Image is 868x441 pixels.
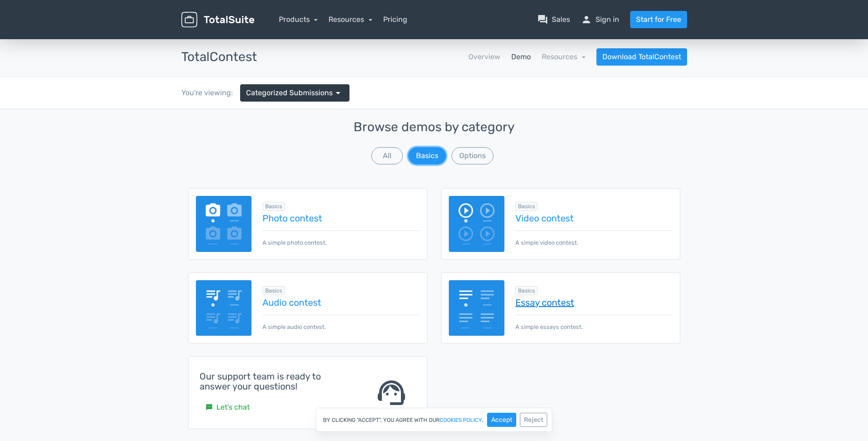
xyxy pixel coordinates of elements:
img: butterfly-1127666_1920-1-512x512.jpg [377,87,491,201]
span: Browse all in Basics [515,286,538,295]
button: Options [452,147,493,164]
a: Pricing [383,14,407,25]
button: All [371,147,403,164]
div: By clicking "Accept", you agree with our . [316,408,552,432]
a: question_answerSales [537,14,570,25]
h3: Browse demos by category [188,120,680,134]
span: Filter by [239,57,266,66]
a: Resources [329,15,372,24]
h4: Our support team is ready to answer your questions! [200,371,353,391]
img: video-poll.png.webp [449,196,505,252]
a: Download TotalContest [596,48,687,66]
h3: Submission #156 [514,205,628,216]
img: image-poll.png.webp [196,196,252,252]
p: 0 Votes | 0 Views [377,216,491,223]
a: Submissions [434,18,643,45]
a: Audio contest [262,297,419,308]
h3: Submission #163 [240,205,354,216]
a: personSign in [581,14,619,25]
p: A simple essays contest. [515,315,672,331]
h3: Submission #159 [377,205,491,216]
p: 0 Votes | 0 Views [240,216,354,223]
button: Reject [520,413,547,427]
span: Browse all in Basics [515,202,538,211]
span: arrow_drop_down [333,87,344,98]
p: 0 Votes | 0 Views [514,216,628,223]
span: Browse all in Basics [262,286,285,295]
p: A simple photo contest. [262,231,419,247]
a: Submission #163 0 Votes | 0 Views [232,79,362,231]
span: question_answer [537,14,548,25]
img: audio-poll.png.webp [196,280,252,336]
a: Photo contest [262,213,419,223]
a: Start for Free [630,11,687,28]
a: Categorized Submissions arrow_drop_down [240,84,349,102]
a: Video contest [515,213,672,223]
a: cookies policy [440,417,482,423]
img: TotalSuite for WordPress [181,12,254,28]
button: Basics [408,147,446,164]
p: A simple video contest. [515,231,672,247]
img: essay-contest.png.webp [449,280,505,336]
h3: TotalContest [181,50,257,64]
span: person [581,14,592,25]
span: Sort by [322,57,345,66]
div: You're viewing: [181,87,240,98]
a: Submission #156 0 Votes | 0 Views [506,79,636,231]
img: dinant-2220459_1920-1-512x512.jpg [514,87,628,201]
a: Submission #159 0 Votes | 0 Views [369,79,499,231]
a: Overview [468,51,500,62]
button: Accept [487,413,516,427]
a: Demo [511,51,531,62]
img: venice-3183168_1920-512x512.jpg [240,87,354,201]
a: Participate [225,19,434,45]
a: Products [279,15,318,24]
a: smsLet's chat [200,399,256,416]
a: Essay contest [515,297,672,308]
span: support_agent [375,376,408,409]
a: Resources [542,52,586,61]
small: sms [205,404,213,411]
span: Browse all in Basics [262,202,285,211]
p: A simple audio contest. [262,315,419,331]
span: Categorized Submissions [246,87,333,98]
